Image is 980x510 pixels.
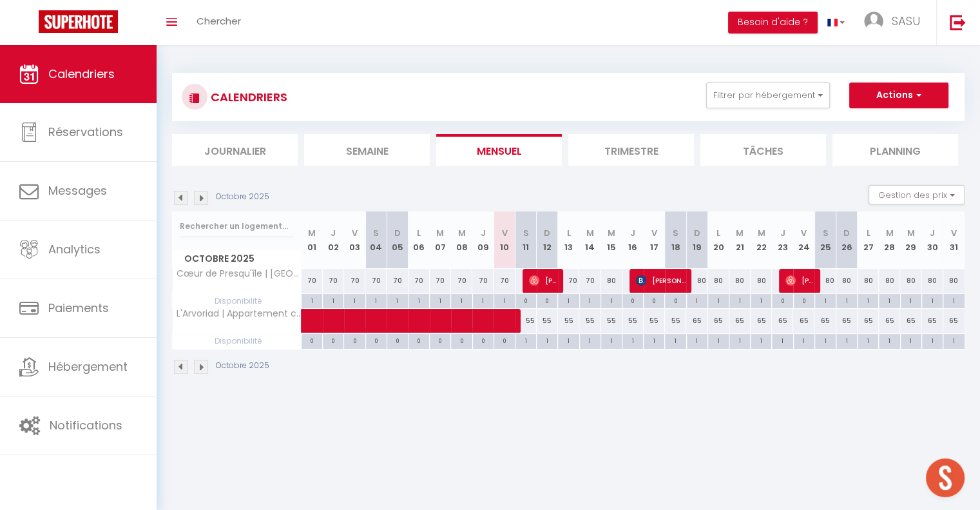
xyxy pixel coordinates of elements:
th: 04 [365,211,387,269]
div: 80 [900,269,921,293]
div: 80 [879,269,900,293]
div: 70 [323,269,344,293]
span: SASU [892,13,920,29]
div: 1 [494,294,515,306]
abbr: M [886,227,894,239]
div: 1 [687,334,707,346]
th: 25 [814,211,836,269]
th: 03 [344,211,365,269]
div: 70 [408,269,430,293]
abbr: L [866,227,870,239]
div: 65 [900,309,921,333]
abbr: V [651,227,657,239]
span: Notifications [50,417,122,433]
th: 12 [537,211,558,269]
div: 65 [729,309,751,333]
div: 1 [537,334,557,346]
span: Chercher [197,14,241,28]
div: 70 [344,269,365,293]
abbr: V [801,227,807,239]
abbr: M [586,227,594,239]
th: 14 [579,211,600,269]
div: 0 [794,294,814,306]
div: 55 [665,309,686,333]
abbr: J [780,227,785,239]
abbr: V [951,227,957,239]
div: 0 [323,334,343,346]
span: Disponibilité [173,334,301,348]
th: 05 [387,211,408,269]
div: 55 [622,309,644,333]
th: 15 [600,211,622,269]
p: Octobre 2025 [216,191,269,203]
div: 1 [879,334,899,346]
th: 31 [943,211,965,269]
div: 65 [772,309,793,333]
abbr: S [523,227,529,239]
abbr: J [630,227,635,239]
div: 65 [858,309,879,333]
div: 0 [366,334,387,346]
span: Hébergement [48,358,128,375]
abbr: M [608,227,615,239]
div: 80 [686,269,707,293]
abbr: D [694,227,700,239]
div: 0 [344,334,365,346]
th: 13 [558,211,579,269]
div: 0 [408,334,429,346]
abbr: D [394,227,401,239]
span: Analytics [48,241,101,257]
th: 28 [879,211,900,269]
button: Besoin d'aide ? [728,12,818,34]
div: 1 [366,294,387,306]
div: 1 [858,334,878,346]
div: 70 [494,269,515,293]
abbr: M [308,227,316,239]
div: 1 [922,334,943,346]
div: 70 [472,269,494,293]
li: Planning [832,134,958,166]
input: Rechercher un logement... [180,215,294,238]
div: 1 [815,294,836,306]
li: Mensuel [436,134,562,166]
div: 80 [858,269,879,293]
div: 1 [729,294,750,306]
span: [PERSON_NAME] [636,268,686,293]
div: 1 [729,334,750,346]
div: 1 [858,294,878,306]
abbr: M [757,227,765,239]
button: Filtrer par hébergement [706,83,830,108]
abbr: S [373,227,379,239]
abbr: L [417,227,421,239]
th: 17 [644,211,665,269]
div: 65 [836,309,858,333]
abbr: D [544,227,550,239]
div: 1 [580,294,600,306]
div: 55 [600,309,622,333]
div: 1 [387,294,408,306]
th: 20 [707,211,729,269]
div: 65 [751,309,772,333]
img: Super Booking [39,10,118,33]
div: 1 [665,334,686,346]
abbr: M [907,227,915,239]
div: 55 [644,309,665,333]
th: 22 [751,211,772,269]
th: 06 [408,211,430,269]
div: 1 [451,294,472,306]
div: 70 [430,269,451,293]
abbr: M [458,227,466,239]
img: logout [950,14,966,30]
div: 0 [772,294,793,306]
div: 1 [323,294,343,306]
div: 1 [751,294,771,306]
abbr: S [822,227,828,239]
abbr: L [567,227,571,239]
div: 70 [365,269,387,293]
li: Semaine [304,134,430,166]
img: ... [864,12,883,31]
button: Gestion des prix [869,185,965,204]
div: 1 [408,294,429,306]
div: 1 [558,294,579,306]
div: 80 [729,269,751,293]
